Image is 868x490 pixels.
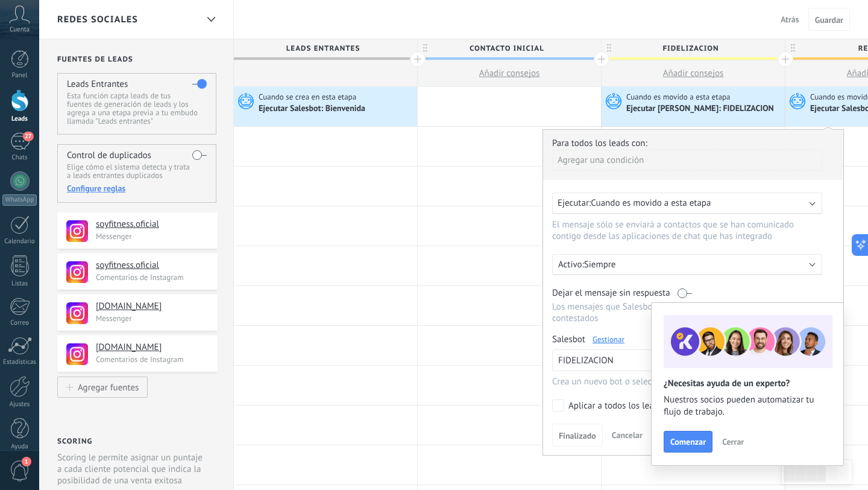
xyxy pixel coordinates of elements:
[2,280,37,288] div: Listas
[664,394,831,418] span: Nuestros socios pueden automatizar tu flujo de trabajo.
[10,26,30,34] span: Cuenta
[23,132,33,141] span: 27
[552,287,670,299] span: Dejar el mensaje sin respuesta
[96,301,209,313] h4: [DOMAIN_NAME]
[2,319,37,327] div: Correo
[57,437,92,446] h2: Scoring
[602,60,785,86] button: Añadir consejos
[663,68,724,79] span: Añadir consejos
[808,8,850,31] button: Guardar
[815,16,843,24] span: Guardar
[418,39,595,58] span: Contacto inicial
[552,349,703,371] button: FIDELIZACION
[67,163,206,180] p: Elige cómo el sistema detecta y trata a leads entrantes duplicados
[96,313,210,323] p: Messenger
[552,138,834,149] div: Para todos los leads con:
[552,150,822,171] div: Agregar una condición
[2,238,37,246] div: Calendario
[418,39,601,57] div: Contacto inicial
[96,231,210,241] p: Messenger
[664,378,831,389] h2: ¿Necesitas ayuda de un experto?
[558,197,591,209] span: Ejecutar:
[568,400,717,412] div: Aplicar a todos los leads en esta etapa
[96,272,210,282] p: Comentarios de Instagram
[479,68,540,79] span: Añadir consejos
[259,92,358,103] span: Cuando se crea en esta etapa
[552,334,822,345] div: Salesbot
[96,259,209,272] h4: soyfitness.oficial
[664,431,712,453] button: Comenzar
[2,401,37,409] div: Ajustes
[67,92,206,126] p: Esta función capta leads de tus fuentes de generación de leads y los agrega a una etapa previa a ...
[607,426,647,444] button: Cancelar
[78,382,139,392] div: Agregar fuentes
[558,259,584,270] span: Activo:
[781,14,799,25] span: Atrás
[2,194,37,206] div: WhatsApp
[2,443,37,451] div: Ayuda
[67,183,206,194] div: Configure reglas
[57,452,207,486] p: Scoring le permite asignar un puntaje a cada cliente potencial que indica la posibilidad de una v...
[612,430,643,441] span: Cancelar
[722,437,744,446] span: Cerrar
[559,431,596,440] span: Finalizado
[717,433,749,451] button: Cerrar
[776,10,804,28] button: Atrás
[201,8,221,31] div: Redes sociales
[584,259,795,270] p: Siempre
[552,376,822,387] div: Crea un nuevo bot o selecciona uno existente
[96,218,209,231] h4: soyfitness.oficial
[602,39,779,58] span: FIDELIZACION
[234,39,411,58] span: Leads Entrantes
[558,355,614,366] span: FIDELIZACION
[67,150,151,161] h4: Control de duplicados
[2,154,37,162] div: Chats
[2,72,37,80] div: Panel
[670,437,706,446] span: Comenzar
[234,39,417,57] div: Leads Entrantes
[626,104,776,115] div: Ejecutar [PERSON_NAME]: FIDELIZACION
[2,115,37,123] div: Leads
[67,78,128,90] h4: Leads Entrantes
[57,55,218,64] h2: Fuentes de leads
[57,14,138,25] span: Redes sociales
[22,457,31,466] span: 1
[418,60,601,86] button: Añadir consejos
[57,377,148,398] button: Agregar fuentes
[552,219,810,242] p: El mensaje sólo se enviará a contactos que se han comunicado contigo desde las aplicaciones de ch...
[552,301,822,324] p: Los mensajes que Salesbot responda aparecerán como no contestados
[96,354,210,364] p: Comentarios de Instagram
[591,197,711,209] span: Cuando es movido a esta etapa
[259,104,367,115] div: Ejecutar Salesbot: Bienvenida
[602,39,785,57] div: FIDELIZACION
[2,358,37,366] div: Estadísticas
[593,334,624,345] a: Gestionar
[552,424,603,447] button: Finalizado
[96,342,209,354] h4: [DOMAIN_NAME]
[626,92,732,103] span: Cuando es movido a esta etapa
